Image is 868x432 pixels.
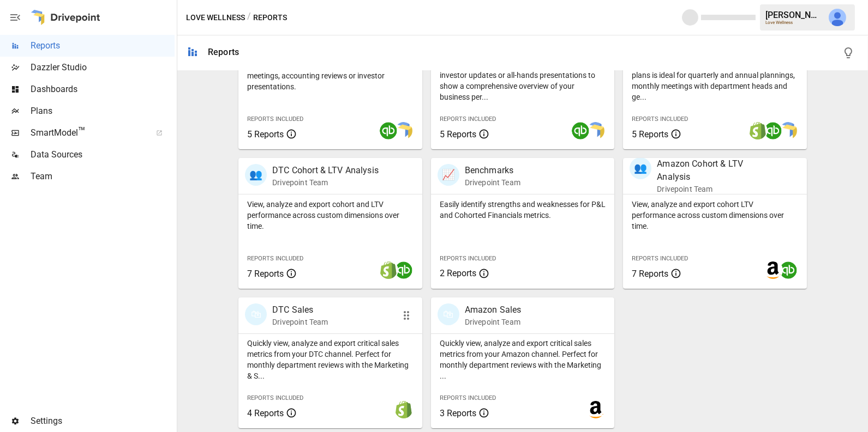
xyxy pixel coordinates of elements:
[440,115,496,123] span: Reports Included
[822,2,853,33] button: Julie Wilton
[247,269,284,279] span: 7 Reports
[440,338,606,381] p: Quickly view, analyze and export critical sales metrics from your Amazon channel. Perfect for mon...
[245,303,267,325] div: 🛍
[247,115,303,123] span: Reports Included
[765,10,822,20] div: [PERSON_NAME]
[247,59,414,92] p: Export the core financial statements for board meetings, accounting reviews or investor presentat...
[632,129,668,139] span: 5 Reports
[380,122,397,139] img: quickbooks
[31,83,175,96] span: Dashboards
[31,61,175,74] span: Dazzler Studio
[764,122,782,139] img: quickbooks
[440,268,476,278] span: 2 Reports
[272,177,379,188] p: Drivepoint Team
[272,164,379,177] p: DTC Cohort & LTV Analysis
[440,129,476,139] span: 5 Reports
[764,261,782,279] img: amazon
[465,177,520,188] p: Drivepoint Team
[440,394,496,401] span: Reports Included
[31,170,175,183] span: Team
[395,401,412,418] img: shopify
[31,126,144,139] span: SmartModel
[247,338,414,381] p: Quickly view, analyze and export critical sales metrics from your DTC channel. Perfect for monthl...
[657,184,771,194] p: Drivepoint Team
[587,122,604,139] img: smart model
[632,59,798,102] p: Showing your firm's performance compared to plans is ideal for quarterly and annual plannings, mo...
[440,255,496,262] span: Reports Included
[31,148,175,161] span: Data Sources
[572,122,589,139] img: quickbooks
[587,401,604,418] img: amazon
[632,199,798,232] p: View, analyze and export cohort LTV performance across custom dimensions over time.
[247,11,251,25] div: /
[632,255,688,262] span: Reports Included
[247,255,303,262] span: Reports Included
[780,122,797,139] img: smart model
[186,11,245,25] button: Love Wellness
[438,303,459,325] div: 🛍
[765,20,822,25] div: Love Wellness
[247,408,284,418] span: 4 Reports
[31,105,175,118] span: Plans
[440,199,606,221] p: Easily identify strengths and weaknesses for P&L and Cohorted Financials metrics.
[31,415,175,428] span: Settings
[465,164,520,177] p: Benchmarks
[438,164,459,186] div: 📈
[780,261,797,279] img: quickbooks
[465,303,522,317] p: Amazon Sales
[247,394,303,401] span: Reports Included
[749,122,767,139] img: shopify
[465,317,522,327] p: Drivepoint Team
[395,261,412,279] img: quickbooks
[440,408,476,418] span: 3 Reports
[272,317,328,327] p: Drivepoint Team
[657,157,771,184] p: Amazon Cohort & LTV Analysis
[208,47,239,57] div: Reports
[31,39,175,52] span: Reports
[247,129,284,139] span: 5 Reports
[632,269,668,279] span: 7 Reports
[829,9,846,26] img: Julie Wilton
[380,261,397,279] img: shopify
[78,125,86,138] span: ™
[395,122,412,139] img: smart model
[632,115,688,123] span: Reports Included
[272,303,328,317] p: DTC Sales
[630,157,651,179] div: 👥
[440,59,606,102] p: Start here when preparing a board meeting, investor updates or all-hands presentations to show a ...
[247,199,414,232] p: View, analyze and export cohort and LTV performance across custom dimensions over time.
[245,164,267,186] div: 👥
